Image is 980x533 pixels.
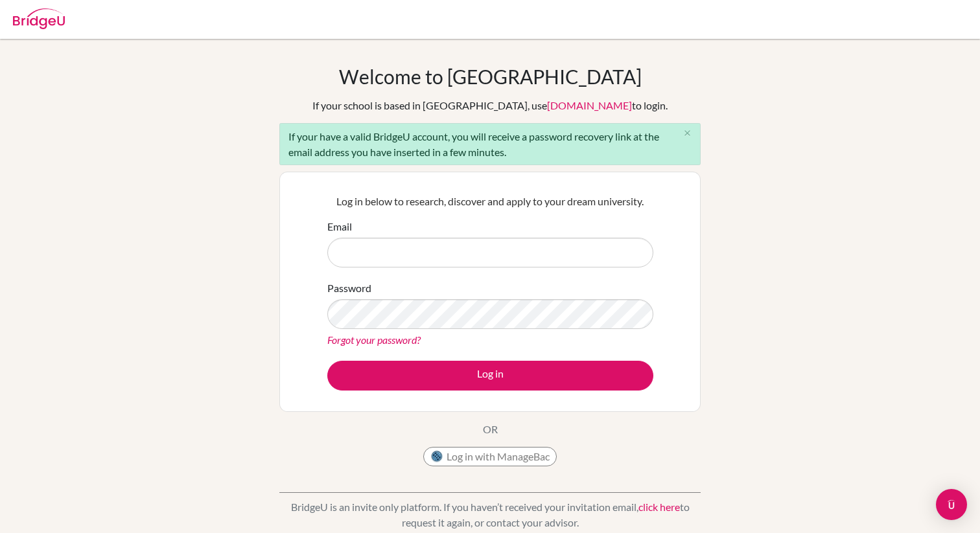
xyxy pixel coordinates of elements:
p: Log in below to research, discover and apply to your dream university. [327,194,653,209]
button: Log in with ManageBac [423,447,557,466]
div: If your school is based in [GEOGRAPHIC_DATA], use to login. [312,98,668,113]
a: Forgot your password? [327,334,421,346]
img: Bridge-U [13,8,65,29]
p: BridgeU is an invite only platform. If you haven’t received your invitation email, to request it ... [279,499,701,530]
div: If your have a valid BridgeU account, you will receive a password recovery link at the email addr... [279,123,701,165]
h1: Welcome to [GEOGRAPHIC_DATA] [339,65,642,88]
button: Log in [327,361,653,391]
a: click here [638,501,680,513]
i: close [682,128,692,138]
div: Open Intercom Messenger [936,489,967,520]
label: Password [327,280,371,296]
label: Email [327,219,352,234]
a: [DOMAIN_NAME] [547,99,632,111]
button: Close [674,124,700,143]
p: OR [483,422,498,437]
